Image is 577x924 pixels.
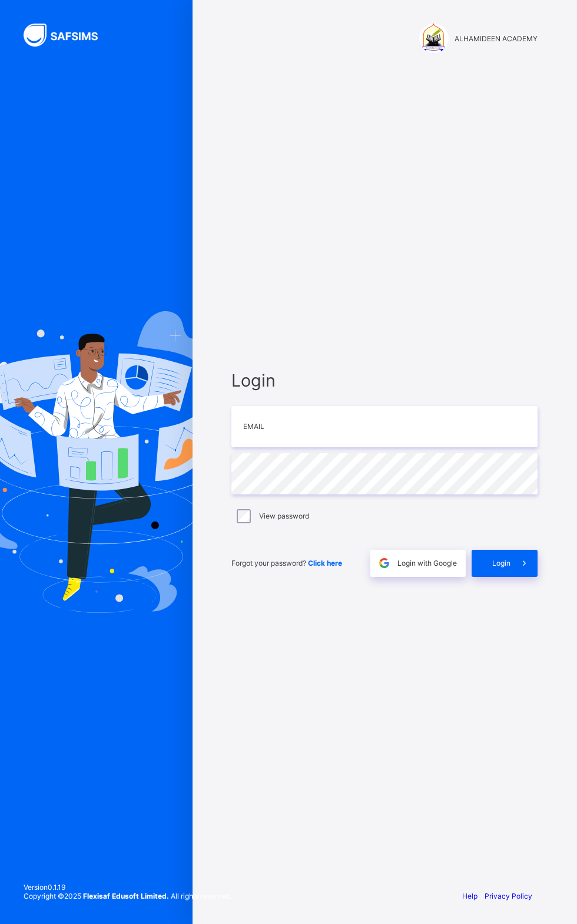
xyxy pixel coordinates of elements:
strong: Flexisaf Edusoft Limited. [83,892,169,900]
span: Version 0.1.19 [24,883,231,892]
span: ALHAMIDEEN ACADEMY [455,34,538,43]
span: Login with Google [397,559,457,567]
span: Forgot your password? [231,559,342,567]
a: Help [462,892,477,900]
img: google.396cfc9801f0270233282035f929180a.svg [377,556,391,570]
span: Login [492,559,510,567]
span: Copyright © 2025 All rights reserved. [24,892,231,900]
label: View password [259,511,309,520]
a: Privacy Policy [485,892,532,900]
a: Click here [308,559,342,567]
img: SAFSIMS Logo [24,24,112,47]
span: Login [231,370,538,391]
